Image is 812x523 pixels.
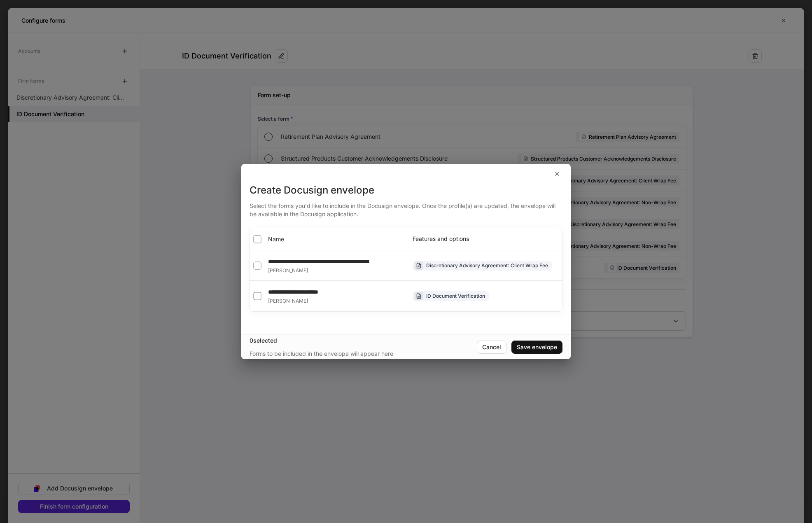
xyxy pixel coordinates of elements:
[250,184,562,197] div: Create Docusign envelope
[250,197,562,218] div: Select the forms you'd like to include in the Docusign envelope. Once the profile(s) are updated,...
[477,341,506,354] button: Cancel
[250,350,393,358] div: Forms to be included in the envelope will appear here
[517,344,557,350] div: Save envelope
[250,336,477,345] div: 0 selected
[268,267,308,274] span: [PERSON_NAME]
[268,235,284,243] span: Name
[482,344,501,350] div: Cancel
[511,341,562,354] button: Save envelope
[268,298,308,304] span: [PERSON_NAME]
[426,292,485,300] div: ID Document Verification
[426,261,548,269] div: Discretionary Advisory Agreement: Client Wrap Fee
[406,228,562,250] th: Features and options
